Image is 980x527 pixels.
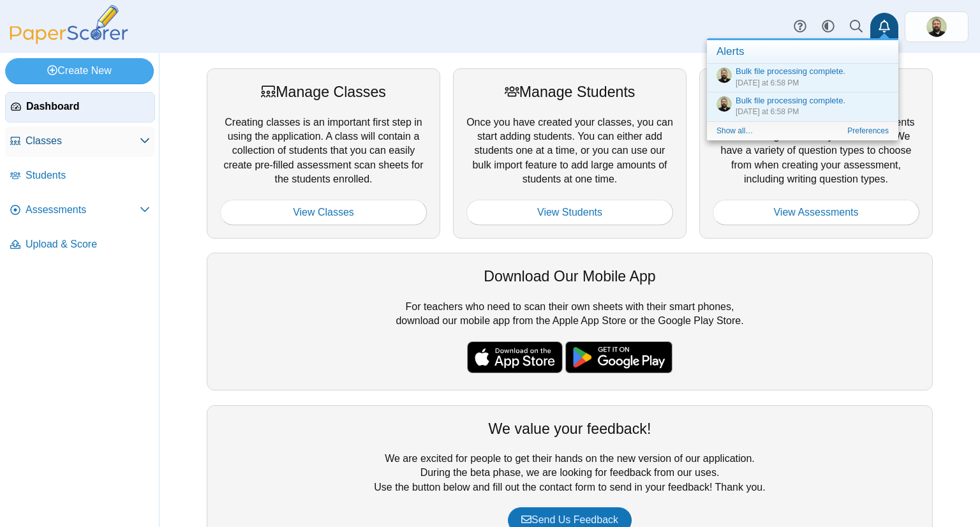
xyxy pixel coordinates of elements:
[847,126,889,135] a: Preferences
[220,200,427,225] a: View Classes
[207,253,933,390] div: For teachers who need to scan their own sheets with their smart phones, download our mobile app f...
[467,341,563,373] img: apple-store-badge.svg
[926,17,947,37] span: Zachary Butte - MRH Faculty
[716,96,732,112] img: ps.IbYvzNdzldgWHYXo
[26,237,150,251] span: Upload & Score
[905,11,969,42] a: ps.IbYvzNdzldgWHYXo
[716,126,753,135] a: Show all…
[207,68,440,239] div: Creating classes is an important first step in using the application. A class will contain a coll...
[736,107,799,116] time: Sep 21, 2025 at 6:58 PM
[736,96,845,105] a: Bulk file processing complete.
[5,126,155,157] a: Classes
[736,78,799,87] time: Sep 21, 2025 at 6:58 PM
[220,82,427,102] div: Manage Classes
[220,266,919,286] div: Download Our Mobile App
[5,161,155,191] a: Students
[466,82,673,102] div: Manage Students
[5,58,154,84] a: Create New
[926,17,947,37] img: ps.IbYvzNdzldgWHYXo
[26,168,150,182] span: Students
[466,200,673,225] a: View Students
[870,13,898,41] a: Alerts
[5,230,155,260] a: Upload & Score
[5,5,133,44] img: PaperScorer
[453,68,687,239] div: Once you have created your classes, you can start adding students. You can either add students on...
[26,100,149,114] span: Dashboard
[707,40,898,64] h3: Alerts
[716,68,732,83] img: ps.IbYvzNdzldgWHYXo
[220,419,919,439] div: We value your feedback!
[699,68,933,239] div: Finally, you will want to create assessments for collecting data from your students. We have a va...
[736,66,845,76] a: Bulk file processing complete.
[565,341,672,373] img: google-play-badge.png
[26,134,140,148] span: Classes
[5,92,155,122] a: Dashboard
[26,203,140,217] span: Assessments
[521,514,618,525] span: Send Us Feedback
[713,200,919,225] a: View Assessments
[5,35,133,46] a: PaperScorer
[5,195,155,226] a: Assessments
